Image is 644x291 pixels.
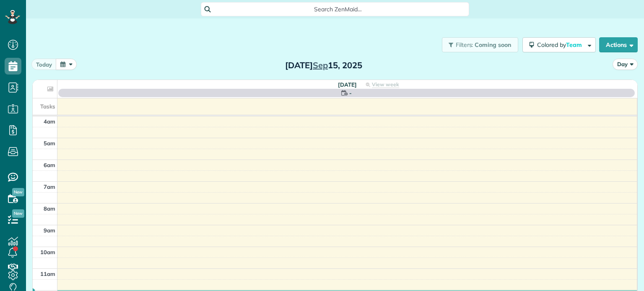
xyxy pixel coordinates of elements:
span: View week [372,81,399,88]
button: Day [613,59,638,70]
span: Filters: [456,41,473,49]
span: New [12,209,24,218]
span: New [12,188,24,196]
span: 5am [44,140,55,147]
h2: [DATE] 15, 2025 [271,61,376,70]
span: Colored by [537,41,585,49]
span: 4am [44,118,55,125]
button: today [31,59,57,70]
span: 6am [44,162,55,168]
span: Team [566,41,583,49]
span: 7am [44,183,55,190]
button: Actions [599,37,638,52]
span: 9am [44,227,55,234]
button: Colored byTeam [522,37,596,52]
span: Tasks [40,103,55,110]
span: Sep [313,60,328,70]
span: Coming soon [475,41,512,49]
span: - [349,89,352,97]
span: 10am [40,249,55,255]
span: [DATE] [338,81,357,88]
span: 11am [40,270,55,277]
span: 8am [44,205,55,212]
